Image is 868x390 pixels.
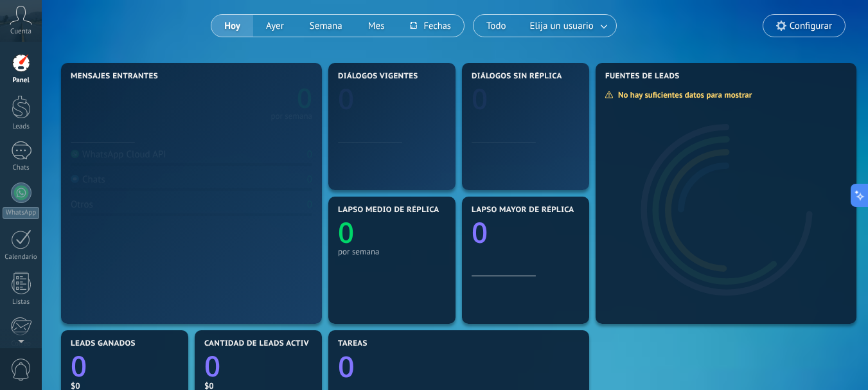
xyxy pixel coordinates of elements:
div: Panel [3,76,40,85]
text: 0 [204,346,220,385]
div: por semana [270,113,312,120]
text: 0 [338,79,354,118]
span: Diálogos vigentes [338,72,418,81]
text: 0 [338,213,354,251]
text: 0 [297,80,312,116]
a: 0 [191,80,312,116]
span: Mensajes entrantes [71,72,158,81]
div: 0 [307,199,312,211]
span: Diálogos sin réplica [472,72,562,81]
div: por semana [338,174,446,184]
span: Configurar [790,21,832,31]
div: Leads [3,123,40,131]
div: por semana [338,247,446,256]
div: WhatsApp Cloud API [71,148,166,161]
img: Chats [71,175,79,183]
div: Listas [3,298,40,306]
text: 0 [472,213,488,251]
a: 0 [71,346,179,385]
span: Fuentes de leads [605,72,680,81]
text: 0 [472,79,488,118]
span: Cantidad de leads activos [204,339,319,348]
div: Otros [71,199,93,211]
div: Chats [3,164,40,172]
button: Semana [297,15,355,37]
button: Ayer [253,15,297,37]
button: Mes [355,15,398,37]
div: 0 [307,148,312,161]
span: Lapso medio de réplica [338,206,439,215]
div: Calendario [3,253,40,261]
text: 0 [71,346,87,385]
a: 0 [204,346,312,385]
span: Elija un usuario [527,17,596,35]
button: Elija un usuario [519,15,616,37]
span: Leads ganados [71,339,136,348]
span: Tareas [338,339,368,348]
div: por semana [472,174,580,184]
div: No hay suficientes datos para mostrar [605,89,761,100]
span: Cuenta [10,28,31,36]
div: Chats [71,173,105,186]
a: 0 [338,347,580,386]
button: Fechas [397,15,463,37]
text: 0 [338,347,355,386]
button: Todo [474,15,519,37]
span: Lapso mayor de réplica [472,206,574,215]
div: WhatsApp [3,207,39,219]
img: WhatsApp Cloud API [71,150,79,158]
div: 0 [307,173,312,186]
button: Hoy [211,15,253,37]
